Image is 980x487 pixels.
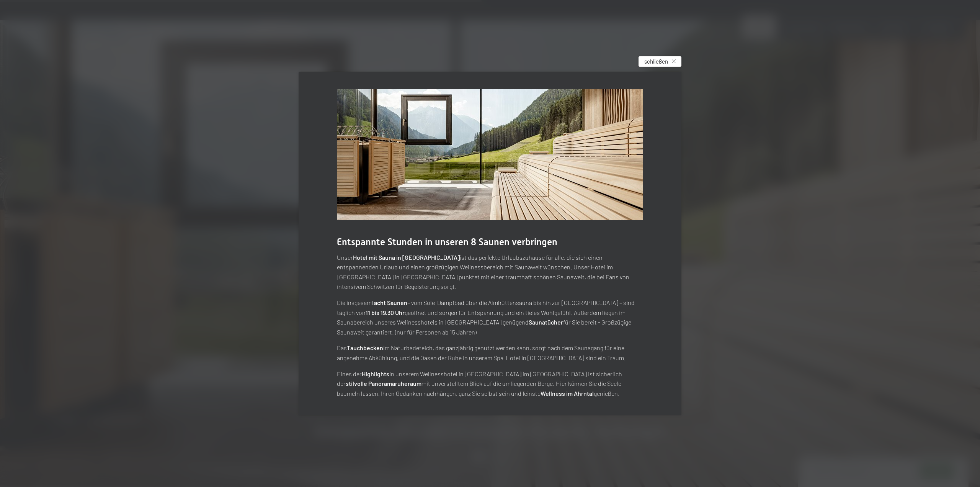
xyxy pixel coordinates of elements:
[362,370,389,377] strong: Highlights
[541,390,594,397] strong: Wellness im Ahrntal
[337,253,643,292] p: Unser ist das perfekte Urlaubszuhause für alle, die sich einen entspannenden Urlaub und einen gro...
[337,343,643,362] p: Das im Naturbadeteich, das ganzjährig genutzt werden kann, sorgt nach dem Saunagang für eine ange...
[347,344,383,351] strong: Tauchbecken
[644,57,668,66] span: schließen
[337,369,643,398] p: Eines der in unserem Wellnesshotel in [GEOGRAPHIC_DATA] im [GEOGRAPHIC_DATA] ist sicherlich der m...
[366,309,405,316] strong: 11 bis 19.30 Uhr
[353,254,460,261] strong: Hotel mit Sauna in [GEOGRAPHIC_DATA]
[337,298,643,337] p: Die insgesamt – vom Sole-Dampfbad über die Almhüttensauna bis hin zur [GEOGRAPHIC_DATA] – sind tä...
[337,89,643,220] img: Wellnesshotels - Sauna - Entspannung - Ahrntal
[529,318,563,326] strong: Saunatücher
[346,380,421,387] strong: stilvolle Panoramaruheraum
[337,236,557,248] span: Entspannte Stunden in unseren 8 Saunen verbringen
[374,299,407,306] strong: acht Saunen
